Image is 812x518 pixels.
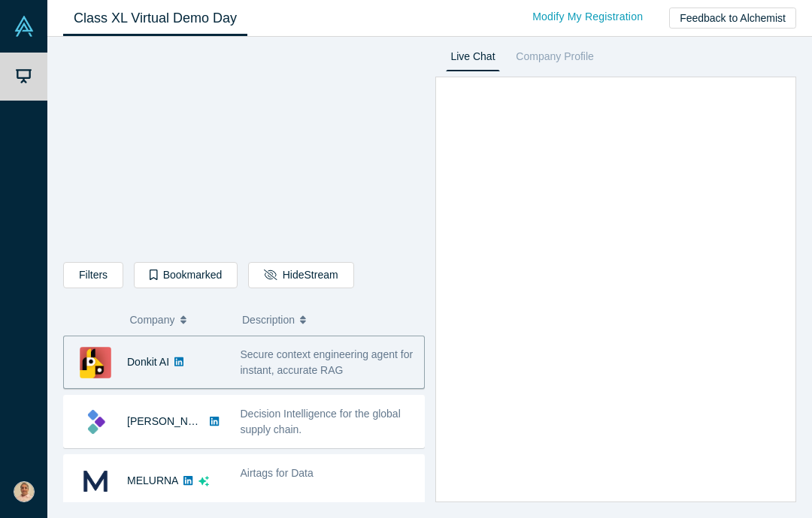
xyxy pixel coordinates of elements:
a: Class XL Virtual Demo Day [63,1,247,36]
iframe: Alchemist Class XL Demo Day: Vault [64,49,424,251]
a: MELURNA [127,474,178,486]
a: [PERSON_NAME] [127,415,214,427]
a: Company Profile [511,47,598,71]
a: Live Chat [446,47,501,71]
span: Description [242,304,295,336]
button: Company [130,304,227,336]
button: Bookmarked [134,262,238,288]
span: Company [130,304,175,336]
img: Kimaru AI's Logo [80,406,111,438]
button: Description [242,304,414,336]
svg: dsa ai sparkles [198,476,209,486]
button: Filters [63,262,123,288]
img: Donkit AI's Logo [80,347,111,378]
img: Alchemist Vault Logo [14,16,35,37]
img: MELURNA's Logo [80,465,111,497]
span: Decision Intelligence for the global supply chain. [241,408,401,435]
span: Airtags for Data [241,467,314,479]
a: Donkit AI [127,356,169,368]
iframe: LiveChat [436,77,796,501]
button: Feedback to Alchemist [669,8,796,29]
button: HideStream [248,262,353,288]
span: Secure context engineering agent for instant, accurate RAG [241,348,414,376]
a: Modify My Registration [517,4,659,30]
img: Sush Bapna's Account [14,481,35,502]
